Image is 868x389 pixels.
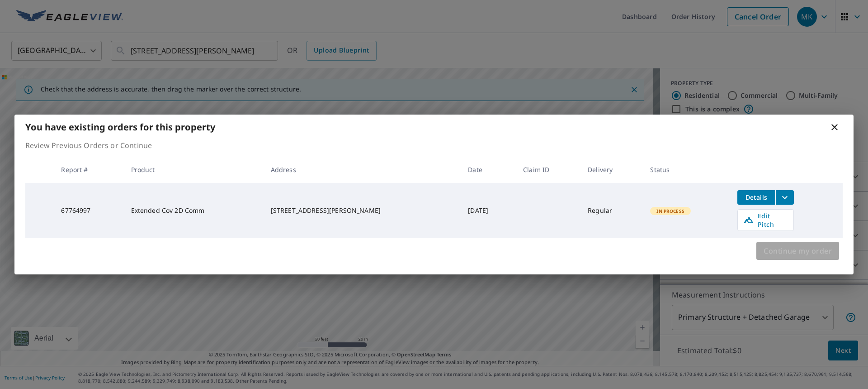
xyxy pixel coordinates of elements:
th: Date [461,156,516,183]
th: Address [264,156,461,183]
th: Product [124,156,264,183]
td: Regular [580,183,643,238]
a: Edit Pitch [737,209,794,231]
b: You have existing orders for this property [25,121,215,133]
th: Report # [54,156,123,183]
button: detailsBtn-67764997 [737,190,775,205]
td: Extended Cov 2D Comm [124,183,264,238]
th: Status [643,156,730,183]
th: Claim ID [516,156,580,183]
span: In Process [651,208,690,214]
td: 67764997 [54,183,123,238]
div: [STREET_ADDRESS][PERSON_NAME] [271,206,454,215]
th: Delivery [580,156,643,183]
p: Review Previous Orders or Continue [25,140,843,151]
td: [DATE] [461,183,516,238]
span: Continue my order [764,245,832,257]
span: Edit Pitch [743,211,788,229]
button: filesDropdownBtn-67764997 [775,190,794,205]
button: Continue my order [756,242,839,260]
span: Details [743,193,770,202]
